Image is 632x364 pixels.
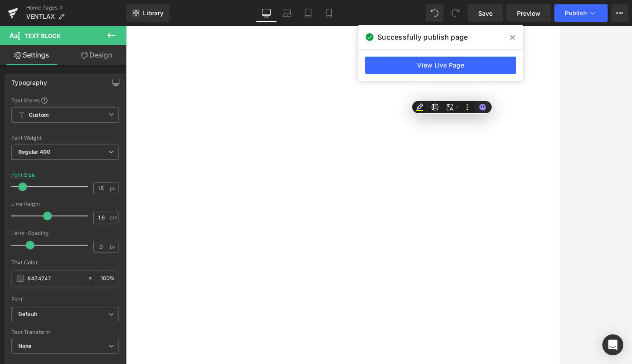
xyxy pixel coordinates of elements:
b: Regular 400 [18,148,51,155]
a: Laptop [277,4,298,22]
span: Library [143,9,163,17]
div: Text Color [11,260,119,266]
div: Font Size [11,172,35,178]
a: Tablet [298,4,319,22]
b: Custom [29,111,49,119]
a: View Live Page [365,57,516,74]
div: Font [11,297,119,303]
span: px [110,244,117,249]
span: Save [478,9,493,18]
button: Undo [426,4,443,22]
div: Typography [11,74,47,86]
span: Publish [565,10,587,17]
i: Default [18,311,37,318]
span: Text Block [24,32,61,39]
a: Home Pages [26,4,126,11]
span: Preview [517,9,540,18]
div: Line Height [11,201,119,207]
span: px [110,185,117,191]
div: % [97,271,118,286]
b: None [18,343,32,349]
a: Preview [506,4,551,22]
span: em [110,215,117,220]
button: Publish [554,4,608,22]
span: Successfully publish page [377,32,468,42]
button: Redo [447,4,464,22]
div: Text Transform [11,329,119,335]
div: Text Styles [11,97,119,104]
div: Letter Spacing [11,230,119,236]
a: Desktop [256,4,277,22]
button: More [611,4,629,22]
div: Open Intercom Messenger [602,334,623,355]
a: New Library [126,4,170,22]
input: Color [27,273,83,283]
a: Mobile [319,4,340,22]
a: Design [65,45,128,65]
span: VENTLAX [26,13,55,20]
div: Font Weight [11,135,119,141]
